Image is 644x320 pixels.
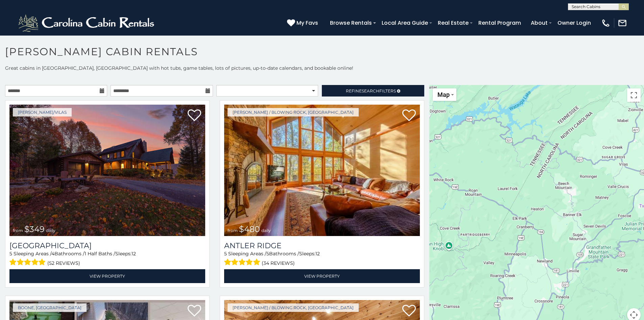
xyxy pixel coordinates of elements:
[239,224,260,234] span: $480
[224,241,420,250] a: Antler Ridge
[9,251,12,257] span: 5
[315,251,320,257] span: 12
[46,228,55,233] span: daily
[402,304,416,318] a: Add to favorites
[627,88,641,102] button: Toggle fullscreen view
[24,224,45,234] span: $349
[51,251,54,257] span: 4
[618,18,627,28] img: mail-regular-white.png
[188,304,201,318] a: Add to favorites
[433,88,456,101] button: Change map style
[327,17,375,29] a: Browse Rentals
[9,241,205,250] a: [GEOGRAPHIC_DATA]
[47,259,80,268] span: (52 reviews)
[13,303,87,312] a: Boone, [GEOGRAPHIC_DATA]
[224,269,420,283] a: View Property
[601,18,611,28] img: phone-regular-white.png
[9,269,205,283] a: View Property
[224,105,420,236] a: from $480 daily
[527,17,551,29] a: About
[9,105,205,236] a: from $349 daily
[475,17,524,29] a: Rental Program
[296,19,318,27] span: My Favs
[402,109,416,123] a: Add to favorites
[266,251,269,257] span: 5
[13,108,72,116] a: [PERSON_NAME]/Vilas
[85,251,115,257] span: 1 Half Baths /
[224,105,420,236] img: 1714397585_thumbnail.jpeg
[9,250,205,268] div: Sleeping Areas / Bathrooms / Sleeps:
[9,105,205,236] img: 1756500887_thumbnail.jpeg
[188,109,201,123] a: Add to favorites
[378,17,431,29] a: Local Area Guide
[362,88,379,93] span: Search
[322,85,424,97] a: RefineSearchFilters
[554,17,594,29] a: Owner Login
[346,88,396,93] span: Refine Filters
[132,251,136,257] span: 12
[228,303,359,312] a: [PERSON_NAME] / Blowing Rock, [GEOGRAPHIC_DATA]
[224,250,420,268] div: Sleeping Areas / Bathrooms / Sleeps:
[261,228,271,233] span: daily
[437,91,450,98] span: Map
[262,259,295,268] span: (34 reviews)
[224,251,227,257] span: 5
[17,13,157,33] img: White-1-2.png
[13,228,23,233] span: from
[9,241,205,250] h3: Diamond Creek Lodge
[287,19,320,27] a: My Favs
[434,17,472,29] a: Real Estate
[228,228,238,233] span: from
[228,108,359,116] a: [PERSON_NAME] / Blowing Rock, [GEOGRAPHIC_DATA]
